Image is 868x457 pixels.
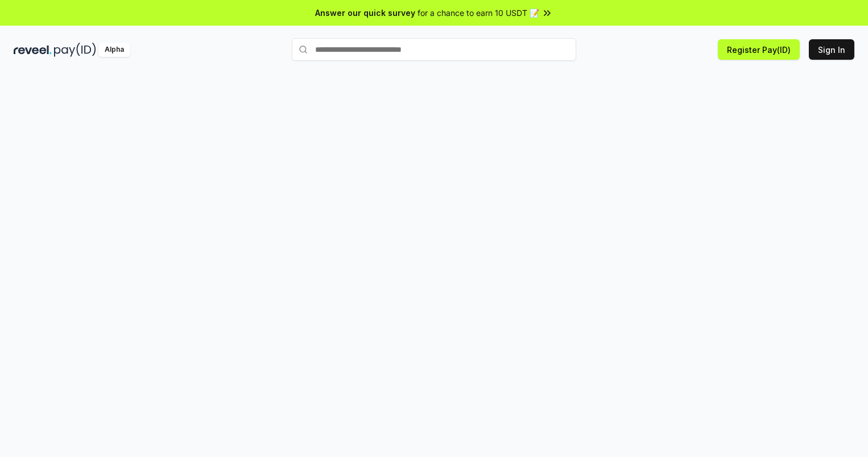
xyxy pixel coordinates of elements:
[54,43,96,57] img: pay_id
[98,43,130,57] div: Alpha
[315,7,415,19] span: Answer our quick survey
[418,7,539,19] span: for a chance to earn 10 USDT 📝
[14,43,52,57] img: reveel_dark
[809,39,854,60] button: Sign In
[718,39,800,60] button: Register Pay(ID)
